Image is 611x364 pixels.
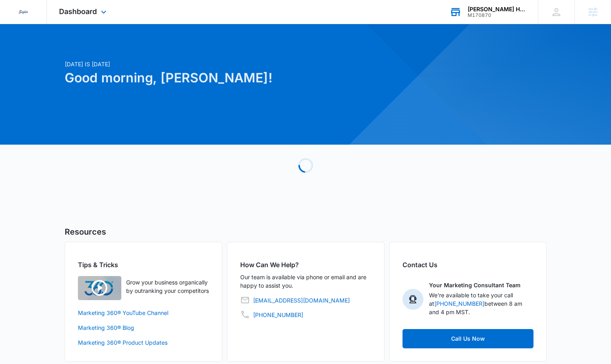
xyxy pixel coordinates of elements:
[13,13,19,19] img: logo_orange.svg
[403,289,423,310] img: Your Marketing Consultant Team
[78,260,209,270] h2: Tips & Tricks
[16,5,31,19] img: Sigler Corporate
[22,47,28,53] img: tab_domain_overview_orange.svg
[80,47,86,53] img: tab_keywords_by_traffic_grey.svg
[78,323,209,332] a: Marketing 360® Blog
[89,47,135,53] div: Keywords by Traffic
[78,309,209,317] a: Marketing 360® YouTube Channel
[468,6,526,12] div: account name
[429,291,533,316] p: We're available to take your call at between 8 am and 4 pm MST.
[65,68,383,88] h1: Good morning, [PERSON_NAME]!
[434,300,484,307] a: [PHONE_NUMBER]
[253,311,303,319] a: [PHONE_NUMBER]
[78,338,209,347] a: Marketing 360® Product Updates
[31,47,72,53] div: Domain Overview
[403,260,533,270] h2: Contact Us
[126,278,209,295] p: Grow your business organically by outranking your competitors
[240,273,371,290] p: Our team is available via phone or email and are happy to assist you.
[78,276,121,300] img: Quick Overview Video
[240,260,371,270] h2: How Can We Help?
[21,21,88,27] div: Domain: [DOMAIN_NAME]
[429,281,521,289] p: Your Marketing Consultant Team
[59,7,97,16] span: Dashboard
[253,296,350,305] a: [EMAIL_ADDRESS][DOMAIN_NAME]
[13,21,19,27] img: website_grey.svg
[403,329,533,348] a: Call Us Now
[65,60,383,68] p: [DATE] is [DATE]
[22,13,39,19] div: v 4.0.25
[468,12,526,18] div: account id
[65,226,547,238] h5: Resources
